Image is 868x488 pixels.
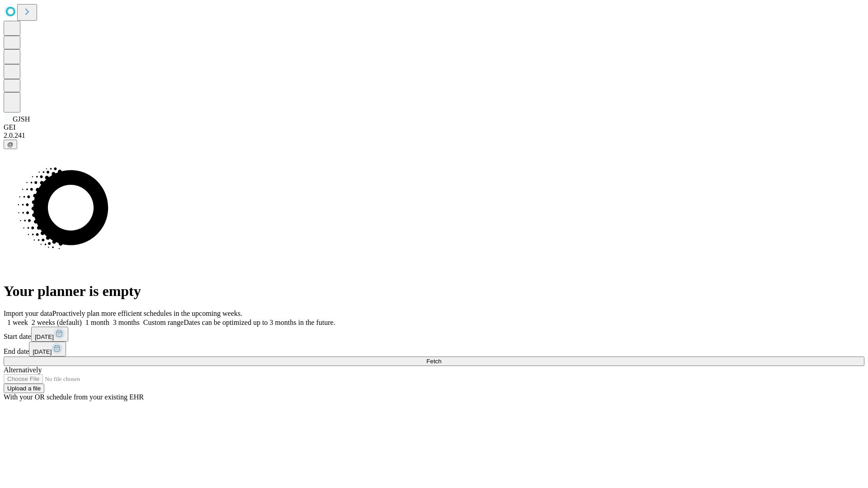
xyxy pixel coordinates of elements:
span: 1 month [85,319,109,326]
span: With your OR schedule from your existing EHR [4,393,144,401]
button: Upload a file [4,384,44,393]
div: GEI [4,123,864,131]
div: 2.0.241 [4,131,864,140]
span: Alternatively [4,366,42,374]
button: @ [4,140,17,149]
span: GJSH [13,115,30,123]
div: End date [4,342,864,357]
span: Fetch [426,358,441,365]
button: [DATE] [31,327,68,342]
span: [DATE] [35,333,54,340]
span: 2 weeks (default) [32,319,82,326]
span: Import your data [4,310,52,317]
h1: Your planner is empty [4,283,864,300]
span: Proactively plan more efficient schedules in the upcoming weeks. [52,310,242,317]
button: Fetch [4,357,864,366]
button: [DATE] [29,342,66,357]
span: 3 months [113,319,140,326]
div: Start date [4,327,864,342]
span: 1 week [7,319,28,326]
span: [DATE] [33,348,52,355]
span: Dates can be optimized up to 3 months in the future. [184,319,335,326]
span: Custom range [143,319,184,326]
span: @ [7,141,14,148]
